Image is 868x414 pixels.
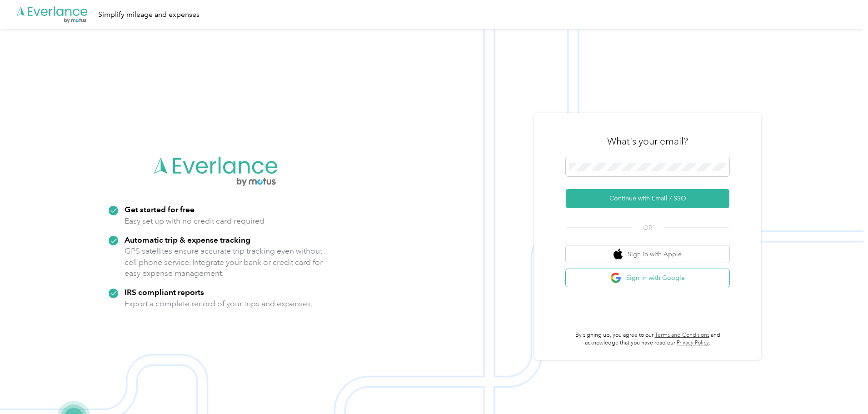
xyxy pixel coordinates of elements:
[610,272,622,284] img: google logo
[566,189,729,208] button: Continue with Email / SSO
[632,223,663,233] span: OR
[655,332,709,339] a: Terms and Conditions
[566,245,729,263] button: apple logoSign in with Apple
[566,331,729,347] p: By signing up, you agree to our and acknowledge that you have read our .
[125,287,204,297] strong: IRS compliant reports
[125,205,195,214] strong: Get started for free
[125,298,313,309] p: Export a complete record of your trips and expenses.
[614,249,623,260] img: apple logo
[98,9,200,20] div: Simplify mileage and expenses
[125,215,264,227] p: Easy set up with no credit card required
[125,245,323,279] p: GPS satellites ensure accurate trip tracking even without cell phone service. Integrate your bank...
[677,339,709,346] a: Privacy Policy
[566,269,729,287] button: google logoSign in with Google
[607,135,688,148] h3: What's your email?
[125,235,250,244] strong: Automatic trip & expense tracking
